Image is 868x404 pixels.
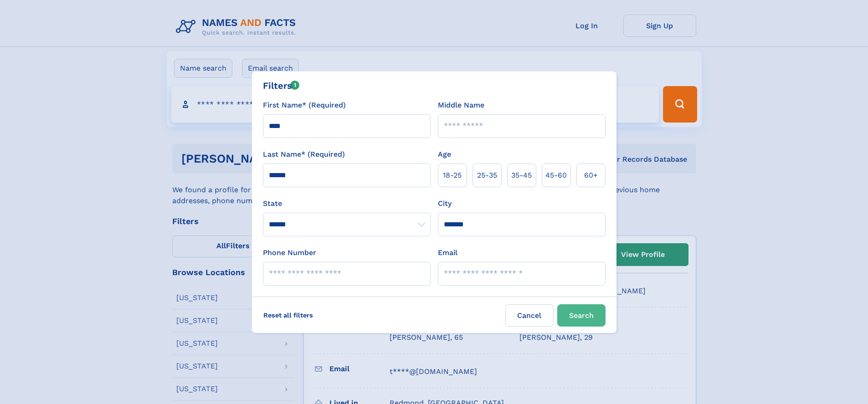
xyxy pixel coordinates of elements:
span: 18‑25 [443,170,462,181]
label: Phone Number [263,247,316,258]
label: State [263,198,431,209]
label: Middle Name [438,100,484,111]
span: 35‑45 [511,170,532,181]
label: First Name* (Required) [263,100,346,111]
label: Cancel [505,304,554,327]
label: City [438,198,452,209]
label: Age [438,149,451,160]
button: Search [557,304,606,327]
label: Email [438,247,457,258]
span: 60+ [584,170,598,181]
span: 25‑35 [477,170,497,181]
label: Reset all filters [257,304,319,326]
span: 45‑60 [545,170,567,181]
label: Last Name* (Required) [263,149,345,160]
div: Filters [263,79,300,92]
